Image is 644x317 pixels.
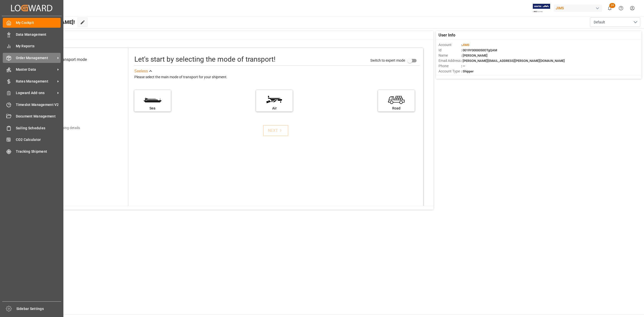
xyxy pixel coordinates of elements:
[16,306,61,311] span: Sidebar Settings
[461,59,565,63] span: : [PERSON_NAME][EMAIL_ADDRESS][PERSON_NAME][DOMAIN_NAME]
[16,90,56,96] span: Logward Add-ons
[438,63,461,69] span: Phone
[615,3,627,14] button: Help Center
[16,67,56,72] span: Master Data
[461,43,469,47] span: :
[438,53,461,58] span: Name
[370,58,405,62] span: Switch to expert mode
[134,68,148,74] div: See less
[554,3,604,13] button: JIMS
[3,29,61,39] a: Data Management
[604,3,615,14] button: show 24 new notifications
[461,69,474,73] span: : Shipper
[3,41,61,51] a: My Reports
[438,48,461,53] span: Id
[3,146,61,156] a: Tracking Shipment
[3,100,61,109] a: Timeslot Management V2
[3,18,61,28] a: My Cockpit
[268,128,283,134] div: NEXT
[438,32,455,38] span: User Info
[438,42,461,48] span: Account
[594,20,605,25] span: Default
[137,106,168,111] div: Sea
[263,125,288,136] button: NEXT
[16,126,61,131] span: Sailing Schedules
[438,69,461,74] span: Account Type
[609,3,615,8] span: 24
[554,5,602,12] div: JIMS
[259,106,290,111] div: Air
[16,149,61,154] span: Tracking Shipment
[134,74,420,80] div: Please select the main mode of transport for your shipment.
[49,125,80,131] div: Add shipping details
[3,135,61,145] a: CO2 Calculator
[3,123,61,133] a: Sailing Schedules
[590,17,640,27] button: open menu
[134,54,275,65] div: Let's start by selecting the mode of transport!
[16,32,61,37] span: Data Management
[16,44,61,49] span: My Reports
[16,20,61,25] span: My Cockpit
[16,137,61,142] span: CO2 Calculator
[16,102,61,107] span: Timeslot Management V2
[381,106,412,111] div: Road
[16,114,61,119] span: Document Management
[16,55,56,61] span: Order Management
[461,64,465,68] span: : —
[48,57,87,63] div: Select transport mode
[462,43,469,47] span: JIMS
[3,111,61,121] a: Document Management
[438,58,461,63] span: Email Address
[16,79,56,84] span: Rates Management
[461,54,488,57] span: : [PERSON_NAME]
[533,4,550,13] img: Exertis%20JAM%20-%20Email%20Logo.jpg_1722504956.jpg
[461,48,497,52] span: : 0019Y0000050OTgQAM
